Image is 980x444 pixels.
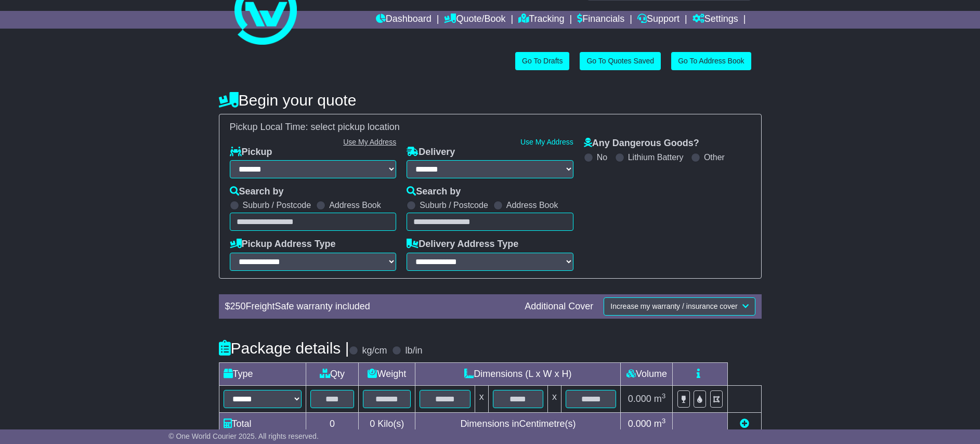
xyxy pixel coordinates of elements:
[444,11,505,29] a: Quote/Book
[376,11,432,29] a: Dashboard
[219,92,762,109] h4: Begin your quote
[506,200,558,210] label: Address Book
[671,52,751,70] a: Go To Address Book
[628,394,651,404] span: 0.000
[597,152,607,162] label: No
[230,186,284,198] label: Search by
[548,385,561,412] td: x
[662,417,666,425] sup: 3
[306,362,359,385] td: Qty
[654,419,666,429] span: m
[637,11,680,29] a: Support
[311,122,400,132] span: select pickup location
[362,345,387,357] label: kg/cm
[628,419,651,429] span: 0.000
[580,52,661,70] a: Go To Quotes Saved
[230,147,272,158] label: Pickup
[704,152,725,162] label: Other
[604,297,755,316] button: Increase my warranty / insurance cover
[420,200,488,210] label: Suburb / Postcode
[520,138,573,146] a: Use My Address
[654,394,666,404] span: m
[359,362,415,385] td: Weight
[628,152,684,162] label: Lithium Battery
[230,239,336,250] label: Pickup Address Type
[168,432,319,440] span: © One World Courier 2025. All rights reserved.
[243,200,311,210] label: Suburb / Postcode
[370,419,375,429] span: 0
[220,301,520,312] div: $ FreightSafe warranty included
[740,419,749,429] a: Add new item
[515,52,569,70] a: Go To Drafts
[219,339,349,357] h4: Package details |
[306,412,359,435] td: 0
[329,200,381,210] label: Address Book
[219,362,306,385] td: Type
[359,412,415,435] td: Kilo(s)
[415,362,621,385] td: Dimensions (L x W x H)
[407,147,455,158] label: Delivery
[343,138,396,146] a: Use My Address
[407,239,518,250] label: Delivery Address Type
[610,302,737,310] span: Increase my warranty / insurance cover
[577,11,624,29] a: Financials
[225,122,756,133] div: Pickup Local Time:
[662,392,666,400] sup: 3
[584,138,699,149] label: Any Dangerous Goods?
[415,412,621,435] td: Dimensions in Centimetre(s)
[621,362,673,385] td: Volume
[230,301,246,311] span: 250
[219,412,306,435] td: Total
[407,186,461,198] label: Search by
[519,301,598,312] div: Additional Cover
[692,11,738,29] a: Settings
[405,345,422,357] label: lb/in
[518,11,564,29] a: Tracking
[475,385,488,412] td: x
